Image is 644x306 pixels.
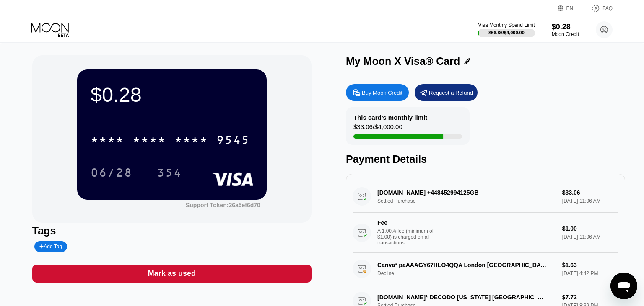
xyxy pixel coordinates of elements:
[429,89,473,96] div: Request a Refund
[216,134,250,148] div: 9545
[377,228,440,246] div: A 1.00% fee (minimum of $1.00) is charged on all transactions
[32,265,312,283] div: Mark as used
[34,241,67,252] div: Add Tag
[91,83,253,106] div: $0.28
[32,225,312,237] div: Tags
[186,202,260,208] div: Support Token:26a5ef6d70
[91,167,132,180] div: 06/28
[478,22,535,37] div: Visa Monthly Spend Limit$66.86/$4,000.00
[353,123,402,134] div: $33.06 / $4,000.00
[610,273,637,299] iframe: Button to launch messaging window
[39,244,62,249] div: Add Tag
[362,89,402,96] div: Buy Moon Credit
[583,4,613,13] div: FAQ
[602,5,613,11] div: FAQ
[562,234,618,240] div: [DATE] 11:06 AM
[157,167,182,180] div: 354
[552,31,579,37] div: Moon Credit
[488,30,525,35] div: $66.86 / $4,000.00
[562,225,618,232] div: $1.00
[353,213,618,253] div: FeeA 1.00% fee (minimum of $1.00) is charged on all transactions$1.00[DATE] 11:06 AM
[346,55,460,67] div: My Moon X Visa® Card
[377,219,436,226] div: Fee
[558,4,583,13] div: EN
[552,23,579,31] div: $0.28
[151,162,188,183] div: 354
[415,84,478,101] div: Request a Refund
[346,84,409,101] div: Buy Moon Credit
[84,162,139,183] div: 06/28
[346,153,625,165] div: Payment Details
[566,5,574,11] div: EN
[186,202,260,208] div: Support Token: 26a5ef6d70
[148,269,196,278] div: Mark as used
[478,22,535,28] div: Visa Monthly Spend Limit
[552,23,579,37] div: $0.28Moon Credit
[353,114,427,121] div: This card’s monthly limit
